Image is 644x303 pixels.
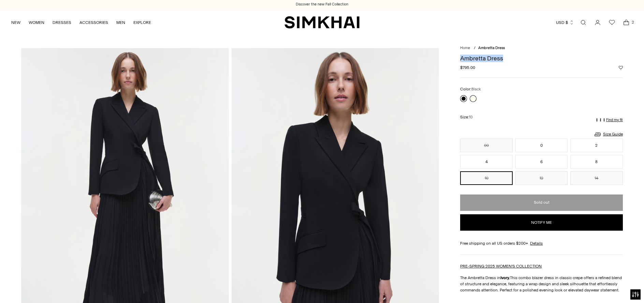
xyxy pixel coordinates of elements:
[556,15,574,30] button: USD $
[53,15,71,30] a: DRESSES
[460,114,473,120] label: Size:
[116,15,125,30] a: MEN
[570,155,623,169] button: 8
[619,66,623,70] button: Add to Wishlist
[570,139,623,152] button: 2
[576,16,590,29] a: Open search modal
[460,275,623,293] p: The Ambretta Dress in This combo blazer dress in classic crepe offers a refined blend of structur...
[530,240,543,246] a: Details
[460,86,481,92] label: Color:
[591,16,604,29] a: Go to the account page
[471,87,481,91] span: Black
[605,16,619,29] a: Wishlist
[460,214,623,231] button: Notify me
[474,45,475,51] div: /
[29,15,44,30] a: WOMEN
[460,64,475,71] span: $795.00
[133,15,151,30] a: EXPLORE
[296,2,348,7] a: Discover the new Fall Collection
[460,46,470,50] a: Home
[594,130,623,139] a: Size Guide
[515,155,568,169] button: 6
[11,15,20,30] a: NEW
[478,46,505,50] span: Ambretta Dress
[460,55,623,61] h1: Ambretta Dress
[460,45,623,51] nav: breadcrumbs
[284,16,360,29] a: SIMKHAI
[460,171,512,185] button: 10
[630,19,636,25] span: 2
[460,155,512,169] button: 4
[515,171,568,185] button: 12
[5,277,69,298] iframe: Sign Up via Text for Offers
[460,139,512,152] button: 00
[460,240,623,246] div: Free shipping on all US orders $200+
[619,16,633,29] a: Open cart modal
[460,264,542,269] a: PRE-SPRING 2025 WOMEN'S COLLECTION
[500,275,510,280] strong: Ivory.
[469,115,473,119] span: 10
[515,139,568,152] button: 0
[79,15,108,30] a: ACCESSORIES
[570,171,623,185] button: 14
